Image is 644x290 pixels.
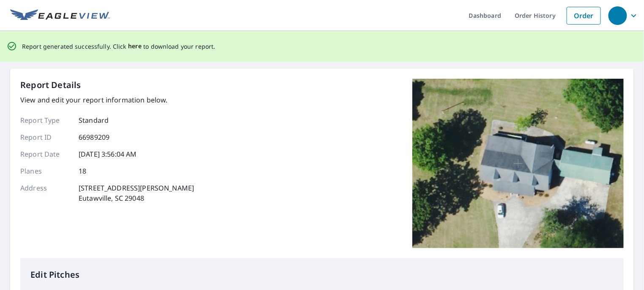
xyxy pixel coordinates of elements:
p: View and edit your report information below. [20,95,194,105]
p: Report Details [20,79,81,91]
img: EV Logo [10,9,110,22]
p: Standard [79,115,109,125]
p: 66989209 [79,132,109,142]
p: [STREET_ADDRESS][PERSON_NAME] Eutawville, SC 29048 [79,183,194,203]
p: [DATE] 3:56:04 AM [79,149,137,159]
button: here [128,41,142,52]
p: Report ID [20,132,71,142]
p: 18 [79,166,86,176]
p: Address [20,183,71,203]
p: Report Type [20,115,71,125]
p: Edit Pitches [30,268,614,281]
a: Order [567,7,601,25]
p: Planes [20,166,71,176]
p: Report Date [20,149,71,159]
img: Top image [412,79,624,248]
p: Report generated successfully. Click to download your report. [22,41,216,52]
